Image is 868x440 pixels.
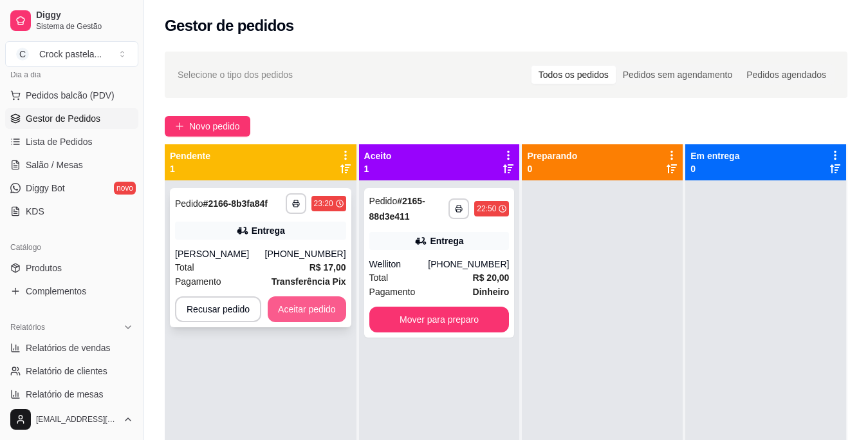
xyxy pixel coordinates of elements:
[26,341,111,354] span: Relatórios de vendas
[10,322,45,332] span: Relatórios
[26,112,100,125] span: Gestor de Pedidos
[5,384,138,405] a: Relatório de mesas
[36,414,118,425] span: [EMAIL_ADDRESS][DOMAIN_NAME]
[5,201,138,222] a: KDS
[26,182,65,195] span: Diggy Bot
[364,149,392,162] p: Aceito
[189,119,240,133] span: Novo pedido
[430,234,463,247] div: Entrega
[5,258,138,278] a: Produtos
[175,247,265,260] div: [PERSON_NAME]
[26,135,93,148] span: Lista de Pedidos
[5,41,138,67] button: Select a team
[5,64,138,85] div: Dia a dia
[527,149,577,162] p: Preparando
[175,296,261,322] button: Recusar pedido
[5,361,138,381] a: Relatório de clientes
[170,162,210,175] p: 1
[252,224,285,237] div: Entrega
[690,149,739,162] p: Em entrega
[5,108,138,129] a: Gestor de Pedidos
[527,162,577,175] p: 0
[531,66,616,84] div: Todos os pedidos
[364,162,392,175] p: 1
[26,158,83,171] span: Salão / Mesas
[26,388,104,401] span: Relatório de mesas
[690,162,739,175] p: 0
[5,178,138,198] a: Diggy Botnovo
[39,48,102,61] div: Crock pastela ...
[369,196,425,222] strong: # 2165-88d3e411
[165,116,250,137] button: Novo pedido
[175,274,221,289] span: Pagamento
[36,21,133,32] span: Sistema de Gestão
[369,258,429,271] div: Welliton
[268,296,346,322] button: Aceitar pedido
[5,85,138,106] button: Pedidos balcão (PDV)
[26,262,62,274] span: Produtos
[739,66,833,84] div: Pedidos agendados
[5,237,138,258] div: Catálogo
[26,205,44,218] span: KDS
[5,338,138,358] a: Relatórios de vendas
[175,260,194,274] span: Total
[369,196,398,206] span: Pedido
[5,131,138,152] a: Lista de Pedidos
[203,198,268,209] strong: # 2166-8b3fa84f
[477,204,496,214] div: 22:50
[16,48,29,61] span: C
[369,271,389,285] span: Total
[616,66,739,84] div: Pedidos sem agendamento
[5,281,138,301] a: Complementos
[170,149,210,162] p: Pendente
[369,307,510,332] button: Mover para preparo
[5,155,138,175] a: Salão / Mesas
[26,365,107,378] span: Relatório de clientes
[369,285,416,299] span: Pagamento
[473,273,510,283] strong: R$ 20,00
[165,15,294,36] h2: Gestor de pedidos
[178,68,293,82] span: Selecione o tipo dos pedidos
[265,247,346,260] div: [PHONE_NUMBER]
[5,404,138,435] button: [EMAIL_ADDRESS][DOMAIN_NAME]
[26,285,86,298] span: Complementos
[175,122,184,131] span: plus
[36,10,133,21] span: Diggy
[5,5,138,36] a: DiggySistema de Gestão
[309,262,346,273] strong: R$ 17,00
[314,198,333,209] div: 23:20
[428,258,509,271] div: [PHONE_NUMBER]
[175,198,203,209] span: Pedido
[473,287,510,297] strong: Dinheiro
[26,89,115,102] span: Pedidos balcão (PDV)
[272,276,346,287] strong: Transferência Pix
